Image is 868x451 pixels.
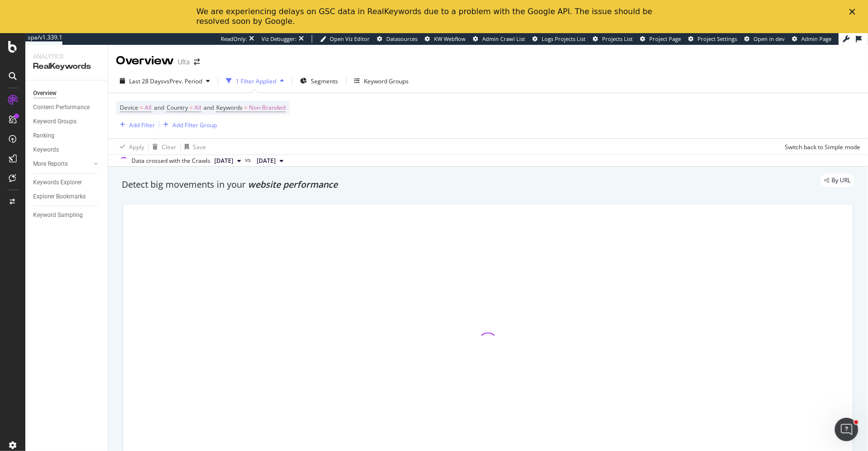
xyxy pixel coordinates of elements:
span: Open Viz Editor [330,35,370,42]
span: vs [245,156,253,164]
div: 1 Filter Applied [236,77,276,85]
div: Keywords [33,145,59,155]
a: Content Performance [33,102,101,113]
div: spa/v1.339.1 [25,33,62,41]
span: 2025 Sep. 3rd [257,157,276,165]
span: Country [167,103,188,112]
a: Open Viz Editor [320,35,370,43]
a: Ranking [33,131,101,141]
span: All [194,101,201,115]
a: KW Webflow [425,35,466,43]
div: Apply [129,143,144,151]
span: Projects List [602,35,633,42]
span: Last 28 Days [129,77,164,85]
div: Add Filter Group [172,121,217,129]
span: Datasources [386,35,417,42]
div: Clear [162,143,176,151]
span: Segments [311,77,338,85]
div: Analytics [33,53,100,61]
button: Save [181,139,206,155]
a: Overview [33,88,101,98]
div: Switch back to Simple mode [785,143,860,151]
div: Keywords Explorer [33,177,82,188]
button: Apply [116,139,144,155]
a: Explorer Bookmarks [33,192,101,202]
button: Add Filter Group [159,119,217,131]
div: legacy label [820,174,854,187]
span: 2025 Oct. 2nd [214,157,233,165]
a: Keyword Sampling [33,210,101,220]
div: Keyword Groups [33,117,76,127]
div: Close [849,9,859,15]
button: Keyword Groups [350,73,413,89]
span: All [145,101,151,115]
div: arrow-right-arrow-left [194,59,200,65]
span: = [140,103,143,112]
button: Switch back to Simple mode [781,139,860,155]
a: Projects List [593,35,633,43]
span: = [189,103,193,112]
span: Admin Page [801,35,831,42]
div: Ulta [178,57,190,67]
a: Admin Crawl List [473,35,525,43]
a: Keyword Groups [33,117,101,127]
div: Explorer Bookmarks [33,192,86,202]
button: Last 28 DaysvsPrev. Period [116,73,214,89]
div: RealKeywords [33,61,100,72]
a: Admin Page [792,35,831,43]
div: Viz Debugger: [262,35,297,43]
span: vs Prev. Period [164,77,202,85]
span: By URL [831,177,850,183]
span: Admin Crawl List [482,35,525,42]
iframe: Intercom live chat [835,418,858,441]
button: [DATE] [253,155,287,167]
a: Open in dev [744,35,785,43]
a: Keywords [33,145,101,155]
a: Datasources [377,35,417,43]
a: Project Page [640,35,681,43]
span: Open in dev [754,35,785,42]
span: Non-Branded [249,101,285,115]
span: Device [120,103,138,112]
span: = [244,103,247,112]
div: ReadOnly: [221,35,247,43]
span: and [204,103,214,112]
div: Data crossed with the Crawls [132,157,210,165]
span: and [154,103,164,112]
a: spa/v1.339.1 [25,33,62,45]
a: Keywords Explorer [33,177,101,188]
button: Segments [296,73,342,89]
div: Overview [116,53,174,69]
div: We are experiencing delays on GSC data in RealKeywords due to a problem with the Google API. The ... [196,7,656,26]
a: Project Settings [688,35,737,43]
span: Project Settings [698,35,737,42]
span: Logs Projects List [542,35,585,42]
button: Clear [149,139,176,155]
button: 1 Filter Applied [222,73,288,89]
button: Add Filter [116,119,155,131]
span: Keywords [216,103,243,112]
span: KW Webflow [434,35,466,42]
button: [DATE] [210,155,245,167]
span: Project Page [649,35,681,42]
div: Keyword Groups [364,77,409,85]
div: Overview [33,88,57,98]
div: Keyword Sampling [33,210,83,220]
div: Save [193,143,206,151]
a: Logs Projects List [532,35,585,43]
div: Add Filter [129,121,155,129]
div: Content Performance [33,102,90,113]
div: More Reports [33,159,68,169]
div: Ranking [33,131,55,141]
a: More Reports [33,159,91,169]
